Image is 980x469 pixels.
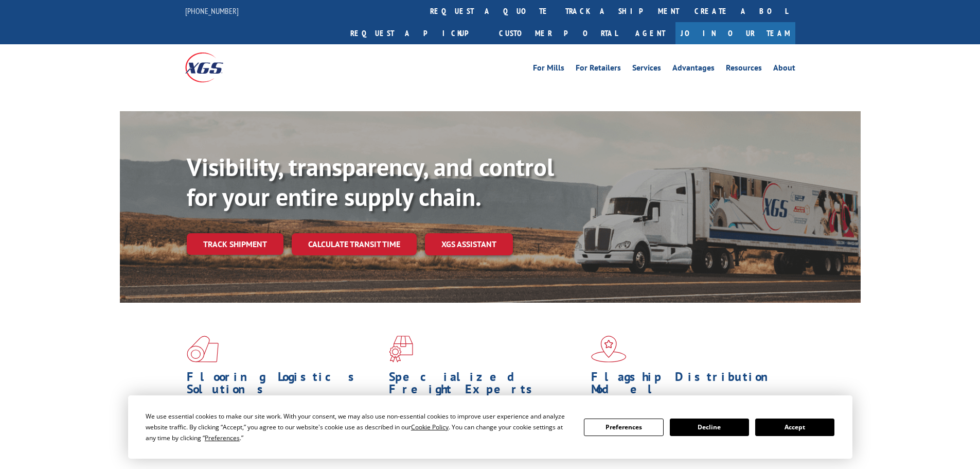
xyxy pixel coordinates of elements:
[185,6,239,16] a: [PHONE_NUMBER]
[591,371,786,401] h1: Flagship Distribution Model
[726,64,762,75] a: Resources
[632,64,661,75] a: Services
[187,233,283,255] a: Track shipment
[187,371,381,401] h1: Flooring Logistics Solutions
[187,336,219,362] img: xgs-icon-total-supply-chain-intelligence-red
[625,22,675,44] a: Agent
[146,411,572,443] div: We use essential cookies to make our site work. With your consent, we may also use non-essential ...
[343,22,491,44] a: Request a pickup
[292,233,417,255] a: Calculate transit time
[576,64,621,75] a: For Retailers
[187,151,554,213] b: Visibility, transparency, and control for your entire supply chain.
[533,64,564,75] a: For Mills
[675,22,795,44] a: Join Our Team
[205,433,240,442] span: Preferences
[670,419,749,436] button: Decline
[672,64,715,75] a: Advantages
[425,233,513,255] a: XGS ASSISTANT
[755,419,834,436] button: Accept
[389,371,583,401] h1: Specialized Freight Experts
[491,22,625,44] a: Customer Portal
[411,423,449,431] span: Cookie Policy
[591,336,627,362] img: xgs-icon-flagship-distribution-model-red
[128,395,852,459] div: Cookie Consent Prompt
[389,336,413,362] img: xgs-icon-focused-on-flooring-red
[584,419,663,436] button: Preferences
[773,64,795,75] a: About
